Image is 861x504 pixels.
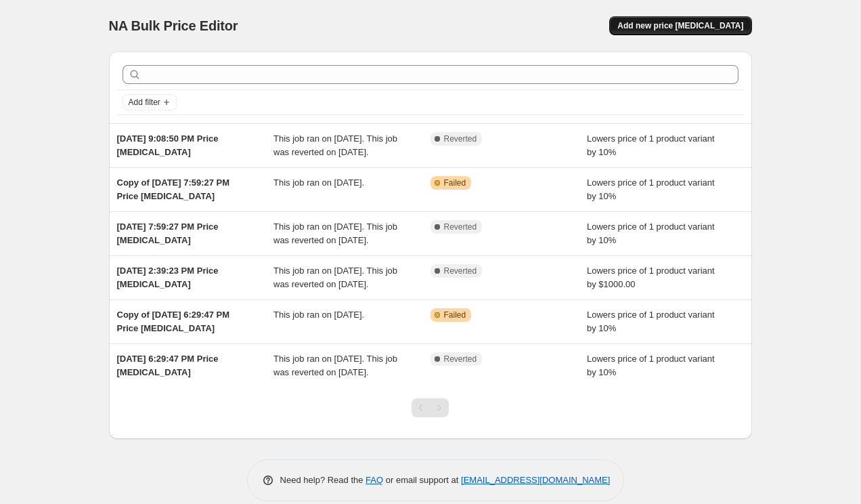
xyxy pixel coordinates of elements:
[117,310,230,333] span: Copy of [DATE] 6:29:47 PM Price [MEDICAL_DATA]
[117,222,219,245] span: [DATE] 7:59:27 PM Price [MEDICAL_DATA]
[587,222,715,245] span: Lowers price of 1 product variant by 10%
[444,266,477,276] span: Reverted
[412,398,449,417] nav: Pagination
[444,177,466,188] span: Failed
[273,177,364,188] span: This job ran on [DATE].
[383,475,461,485] span: or email support at
[129,97,160,108] span: Add filter
[123,94,177,110] button: Add filter
[444,310,466,320] span: Failed
[444,222,477,232] span: Reverted
[461,475,610,485] a: [EMAIL_ADDRESS][DOMAIN_NAME]
[587,354,715,377] span: Lowers price of 1 product variant by 10%
[273,266,397,289] span: This job ran on [DATE]. This job was reverted on [DATE].
[444,133,477,144] span: Reverted
[109,18,238,33] span: NA Bulk Price Editor
[273,310,364,320] span: This job ran on [DATE].
[366,475,383,485] a: FAQ
[117,177,230,201] span: Copy of [DATE] 7:59:27 PM Price [MEDICAL_DATA]
[273,222,397,245] span: This job ran on [DATE]. This job was reverted on [DATE].
[117,266,219,289] span: [DATE] 2:39:23 PM Price [MEDICAL_DATA]
[617,20,743,31] span: Add new price [MEDICAL_DATA]
[587,310,715,333] span: Lowers price of 1 product variant by 10%
[273,133,397,157] span: This job ran on [DATE]. This job was reverted on [DATE].
[273,354,397,377] span: This job ran on [DATE]. This job was reverted on [DATE].
[444,354,477,364] span: Reverted
[587,177,715,201] span: Lowers price of 1 product variant by 10%
[117,133,219,157] span: [DATE] 9:08:50 PM Price [MEDICAL_DATA]
[609,16,751,35] button: Add new price [MEDICAL_DATA]
[587,266,715,289] span: Lowers price of 1 product variant by $1000.00
[117,354,219,377] span: [DATE] 6:29:47 PM Price [MEDICAL_DATA]
[280,475,366,485] span: Need help? Read the
[587,133,715,157] span: Lowers price of 1 product variant by 10%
